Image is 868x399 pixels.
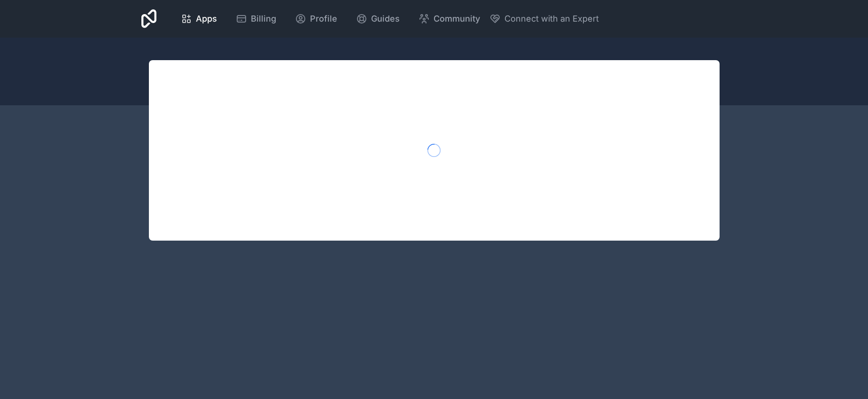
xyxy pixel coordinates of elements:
[173,8,225,29] a: Apps
[411,8,488,29] a: Community
[228,8,284,29] a: Billing
[287,8,345,29] a: Profile
[504,12,599,25] span: Connect with an Expert
[371,12,400,25] span: Guides
[489,12,599,25] button: Connect with an Expert
[251,12,276,25] span: Billing
[349,8,407,29] a: Guides
[434,12,480,25] span: Community
[310,12,337,25] span: Profile
[196,12,217,25] span: Apps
